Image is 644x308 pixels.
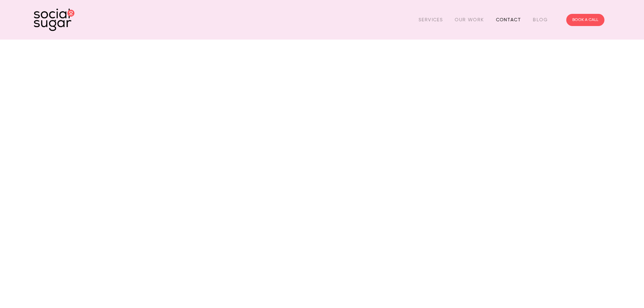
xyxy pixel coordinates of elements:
a: Our Work [455,15,484,25]
a: Services [419,15,443,25]
a: BOOK A CALL [566,14,604,26]
a: Contact [496,15,521,25]
img: SocialSugar [34,8,74,31]
a: Blog [533,15,548,25]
